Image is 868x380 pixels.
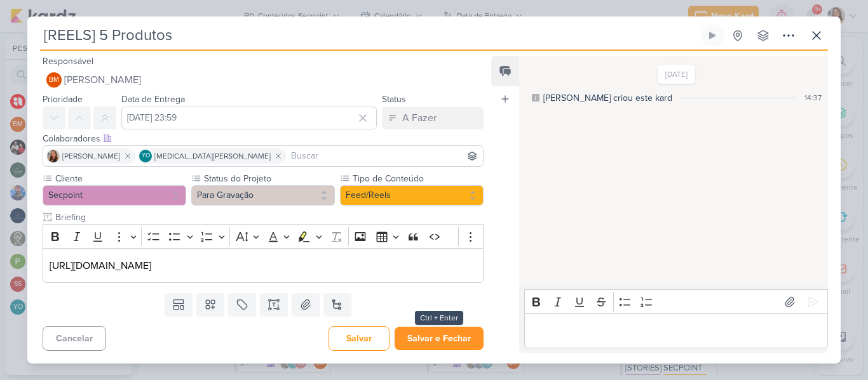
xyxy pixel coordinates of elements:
[64,72,141,88] span: [PERSON_NAME]
[402,110,437,126] div: A Fazer
[351,172,484,185] label: Tipo de Conteúdo
[43,69,484,91] button: BM [PERSON_NAME]
[50,258,477,273] p: [URL][DOMAIN_NAME]
[46,72,62,88] div: Beth Monteiro
[43,185,186,206] button: Secpoint
[395,327,484,350] button: Salvar e Fechar
[40,24,698,47] input: Kard Sem Título
[43,326,106,351] button: Cancelar
[543,91,672,105] div: [PERSON_NAME] criou este kard
[329,326,390,351] button: Salvar
[53,211,484,224] input: Texto sem título
[139,150,152,162] div: Yasmin Oliveira
[154,150,271,162] span: [MEDICAL_DATA][PERSON_NAME]
[707,30,717,41] div: Ligar relógio
[142,153,150,159] p: YO
[203,172,335,185] label: Status do Projeto
[415,311,463,325] div: Ctrl + Enter
[43,132,484,145] div: Colaboradores
[288,148,480,164] input: Buscar
[804,92,822,103] div: 14:37
[121,94,185,105] label: Data de Entrega
[340,185,484,206] button: Feed/Reels
[524,289,828,314] div: Editor toolbar
[524,313,828,348] div: Editor editing area: main
[54,172,186,185] label: Cliente
[121,107,377,129] input: Select a date
[382,94,406,105] label: Status
[43,224,484,249] div: Editor toolbar
[191,185,335,206] button: Para Gravação
[43,94,83,105] label: Prioridade
[43,56,93,67] label: Responsável
[62,150,120,162] span: [PERSON_NAME]
[47,150,60,162] img: Franciluce Carvalho
[49,77,59,84] p: BM
[43,248,484,283] div: Editor editing area: main
[382,107,484,129] button: A Fazer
